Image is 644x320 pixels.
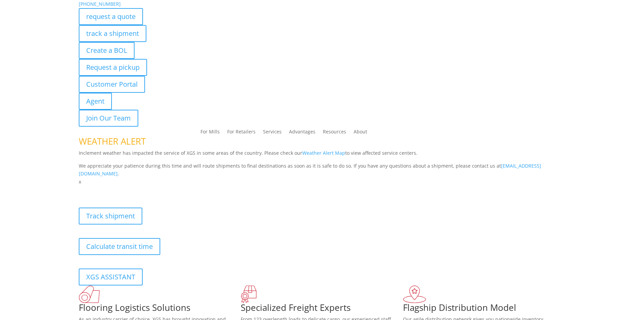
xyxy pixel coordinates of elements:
h1: Specialized Freight Experts [241,303,403,315]
a: XGS ASSISTANT [79,269,143,285]
a: Services [263,129,282,137]
h1: Flooring Logistics Solutions [79,303,241,315]
p: x [79,178,566,186]
a: request a quote [79,8,143,25]
a: Calculate transit time [79,238,160,255]
p: Inclement weather has impacted the service of XGS in some areas of the country. Please check our ... [79,149,566,162]
a: Customer Portal [79,76,145,93]
p: We appreciate your patience during this time and will route shipments to final destinations as so... [79,162,566,178]
a: [PHONE_NUMBER] [79,1,121,7]
a: track a shipment [79,25,146,42]
a: About [354,129,367,137]
a: Advantages [289,129,315,137]
a: Resources [323,129,346,137]
a: Track shipment [79,208,142,225]
a: Weather Alert Map [302,150,345,156]
span: WEATHER ALERT [79,135,146,147]
img: xgs-icon-focused-on-flooring-red [241,285,257,303]
a: For Mills [200,129,220,137]
a: Request a pickup [79,59,147,76]
img: xgs-icon-total-supply-chain-intelligence-red [79,285,100,303]
a: Join Our Team [79,110,138,127]
b: Visibility, transparency, and control for your entire supply chain. [79,187,230,193]
h1: Flagship Distribution Model [403,303,565,315]
a: For Retailers [227,129,256,137]
a: Create a BOL [79,42,135,59]
a: Agent [79,93,112,110]
img: xgs-icon-flagship-distribution-model-red [403,285,426,303]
